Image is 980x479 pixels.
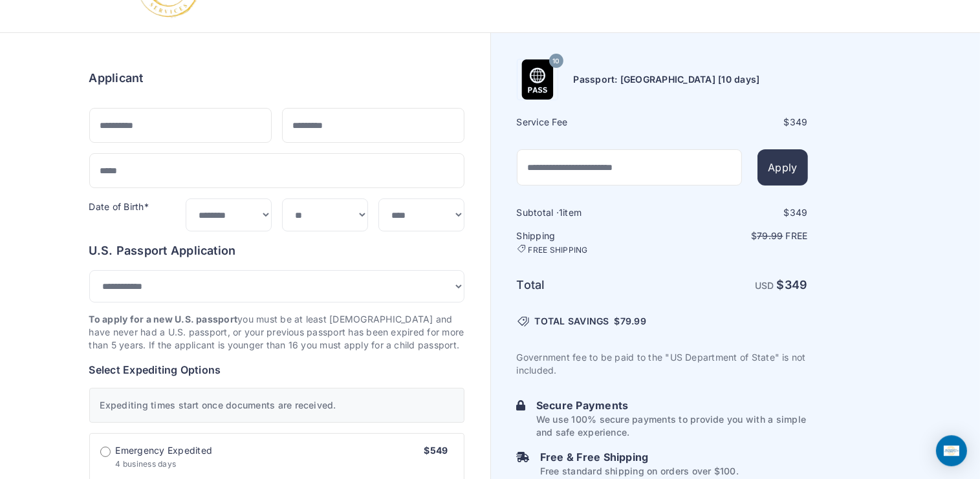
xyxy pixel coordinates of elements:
[89,242,464,260] h6: U.S. Passport Application
[757,230,783,241] span: 79.99
[517,206,661,219] h6: Subtotal · item
[559,207,563,218] span: 1
[574,73,760,86] h6: Passport: [GEOGRAPHIC_DATA] [10 days]
[552,53,559,70] span: 10
[540,449,739,465] h6: Free & Free Shipping
[936,435,967,466] div: Open Intercom Messenger
[755,280,774,291] span: USD
[777,278,808,292] strong: $
[620,315,646,326] span: 79.99
[615,315,646,328] span: $
[517,229,661,255] h6: Shipping
[757,149,807,186] button: Apply
[89,313,464,352] p: you must be at least [DEMOGRAPHIC_DATA] and have never had a U.S. passport, or your previous pass...
[536,398,808,413] h6: Secure Payments
[664,116,808,129] div: $
[89,69,144,87] h6: Applicant
[89,201,149,212] label: Date of Birth*
[535,315,609,328] span: TOTAL SAVINGS
[517,116,661,129] h6: Service Fee
[785,278,808,292] span: 349
[536,413,808,439] p: We use 100% secure payments to provide you with a simple and safe experience.
[790,207,808,218] span: 349
[517,59,558,100] img: Product Name
[786,230,808,241] span: Free
[89,388,464,423] div: Expediting times start once documents are received.
[664,229,808,242] p: $
[89,362,464,378] h6: Select Expediting Options
[540,465,739,478] p: Free standard shipping on orders over $100.
[664,206,808,219] div: $
[116,459,177,469] span: 4 business days
[116,444,213,457] span: Emergency Expedited
[528,245,588,255] span: FREE SHIPPING
[517,276,661,294] h6: Total
[517,351,808,377] p: Government fee to be paid to the "US Department of State" is not included.
[89,314,238,325] strong: To apply for a new U.S. passport
[424,445,448,456] span: $549
[790,116,808,127] span: 349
